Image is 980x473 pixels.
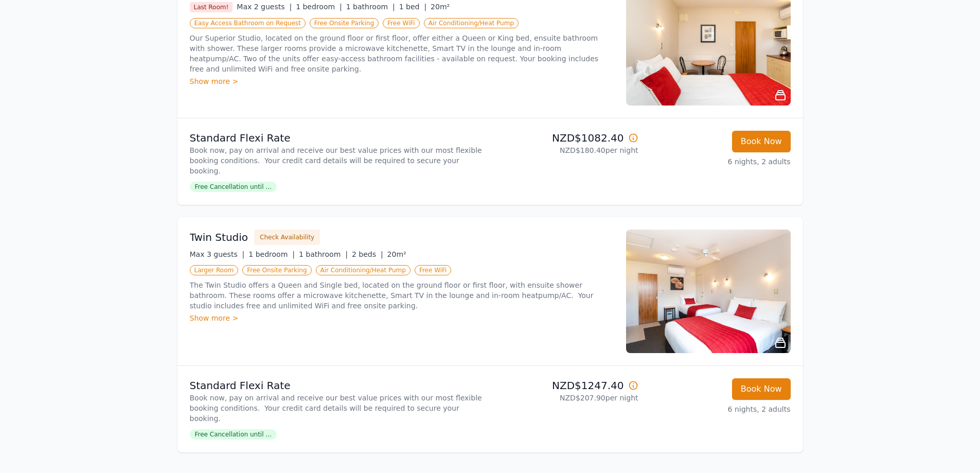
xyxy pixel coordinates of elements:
[190,33,614,74] p: Our Superior Studio, located on the ground floor or first floor, offer either a Queen or King bed...
[383,18,420,28] span: Free WiFi
[647,156,791,167] p: 6 nights, 2 adults
[190,230,248,244] h3: Twin Studio
[190,378,486,393] p: Standard Flexi Rate
[299,250,348,258] span: 1 bathroom |
[242,265,311,275] span: Free Onsite Parking
[424,18,519,28] span: Air Conditioning/Heat Pump
[352,250,383,258] span: 2 beds |
[346,3,395,11] span: 1 bathroom |
[190,429,277,440] span: Free Cancellation until ...
[415,265,452,275] span: Free WiFi
[732,378,791,400] button: Book Now
[190,145,486,176] p: Book now, pay on arrival and receive our best value prices with our most flexible booking conditi...
[647,404,791,414] p: 6 nights, 2 adults
[494,131,638,145] p: NZD$1082.40
[190,2,233,12] span: Last Room!
[190,265,239,275] span: Larger Room
[494,378,638,393] p: NZD$1247.40
[399,3,426,11] span: 1 bed |
[494,145,638,155] p: NZD$180.40 per night
[190,393,486,424] p: Book now, pay on arrival and receive our best value prices with our most flexible booking conditi...
[190,313,614,323] div: Show more >
[190,182,277,192] span: Free Cancellation until ...
[254,230,320,245] button: Check Availability
[190,76,614,86] div: Show more >
[248,250,295,258] span: 1 bedroom |
[316,265,411,275] span: Air Conditioning/Heat Pump
[310,18,379,28] span: Free Onsite Parking
[190,131,486,145] p: Standard Flexi Rate
[237,3,292,11] span: Max 2 guests |
[296,3,342,11] span: 1 bedroom |
[190,250,245,258] span: Max 3 guests |
[732,131,791,152] button: Book Now
[431,3,450,11] span: 20m²
[494,393,638,403] p: NZD$207.90 per night
[387,250,406,258] span: 20m²
[190,280,614,311] p: The Twin Studio offers a Queen and Single bed, located on the ground floor or first floor, with e...
[190,18,306,28] span: Easy Access Bathroom on Request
